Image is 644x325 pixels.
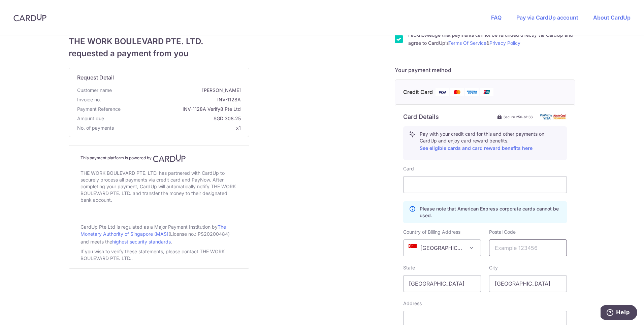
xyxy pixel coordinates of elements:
h5: Your payment method [395,66,575,74]
div: If you wish to verify these statements, please contact THE WORK BOULEVARD PTE. LTD.. [80,247,237,263]
img: CardUp [153,154,186,162]
label: State [403,264,415,271]
label: City [489,264,498,271]
span: No. of payments [77,125,114,131]
span: Amount due [77,115,104,122]
span: INV-1128A [104,96,241,103]
img: Union Pay [480,88,493,96]
label: Address [403,300,422,307]
input: Example 123456 [489,239,567,256]
h6: Card Details [403,113,439,121]
span: Invoice no. [77,96,101,103]
label: I acknowledge that payments cannot be refunded directly via CardUp and agree to CardUp’s & [408,31,575,47]
span: x1 [236,125,241,131]
div: THE WORK BOULEVARD PTE. LTD. has partnered with CardUp to securely process all payments via credi... [80,168,237,205]
span: SGD 308.25 [107,115,241,122]
a: Terms Of Service [448,40,486,46]
label: Card [403,165,414,172]
a: Pay via CardUp account [516,14,578,21]
a: FAQ [491,14,502,21]
iframe: Opens a widget where you can find more information [601,305,637,322]
a: Privacy Policy [489,40,520,46]
a: highest security standards [112,239,171,245]
span: Secure 256-bit SSL [504,114,535,120]
span: requested a payment from you [69,47,249,60]
label: Country of Billing Address [403,229,460,235]
span: translation missing: en.request_detail [77,74,114,81]
span: Customer name [77,87,112,94]
span: INV-1128A Verify8 Pte Ltd [123,106,241,112]
img: card secure [540,114,567,120]
p: Pay with your credit card for this and other payments on CardUp and enjoy card reward benefits. [420,131,561,152]
img: American Express [465,88,479,96]
span: THE WORK BOULEVARD PTE. LTD. [69,35,249,47]
span: translation missing: en.payment_reference [77,106,121,112]
img: Visa [436,88,449,96]
img: Mastercard [450,88,464,96]
p: Please note that American Express corporate cards cannot be used. [420,205,561,219]
h4: This payment platform is powered by [80,154,237,162]
span: Singapore [403,239,481,256]
span: Singapore [404,240,481,256]
img: CardUp [13,13,46,22]
a: See eligible cards and card reward benefits here [420,145,533,151]
div: CardUp Pte Ltd is regulated as a Major Payment Institution by (License no.: PS20200484) and meets... [80,221,237,247]
a: About CardUp [593,14,631,21]
label: Postal Code [489,229,516,235]
iframe: Secure card payment input frame [409,181,561,189]
span: Credit Card [403,88,433,96]
span: [PERSON_NAME] [115,87,241,94]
